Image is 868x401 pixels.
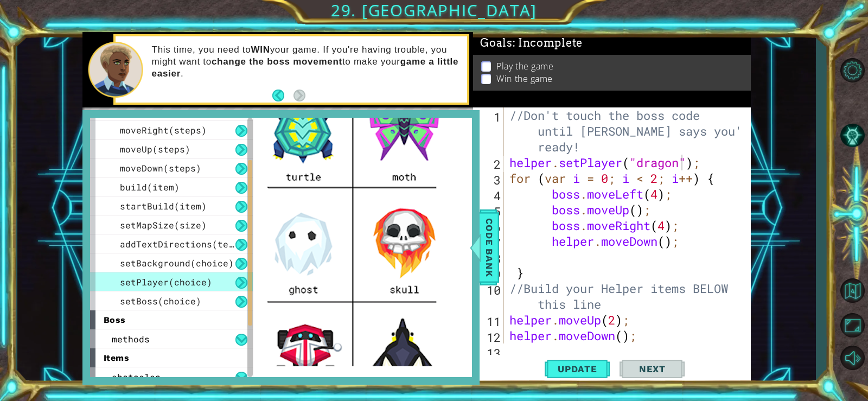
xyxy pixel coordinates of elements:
button: Update [545,355,610,383]
span: methods [112,333,150,345]
div: 11 [475,314,504,329]
div: 10 [475,282,504,314]
div: items [90,348,253,367]
div: 12 [475,329,504,345]
a: Back to Map [837,273,868,309]
button: Level Options [837,55,868,85]
button: Next [293,90,305,101]
span: addTextDirections(text) [120,238,245,250]
span: build(item) [120,181,180,193]
span: : Incomplete [513,36,583,49]
strong: game a little easier [152,56,459,79]
span: Code Bank [481,214,498,281]
button: Next [620,355,685,383]
span: moveDown(steps) [120,162,201,174]
span: setMapSize(size) [120,219,207,231]
div: 5 [475,203,504,219]
span: moveRight(steps) [120,124,207,136]
span: boss [104,315,126,325]
button: AI Hint [837,120,868,150]
p: This time, you need to your game. If you're having trouble, you might want to to make your . [152,44,459,80]
span: setBackground(choice) [120,257,234,269]
span: setPlayer(choice) [120,276,212,288]
p: Play the game [496,60,553,72]
span: items [104,353,130,363]
button: Back to Map [837,275,868,307]
span: obstacles [112,371,161,383]
span: Update [547,364,608,374]
div: 1 [475,109,504,156]
div: 13 [475,345,504,361]
strong: WIN [251,44,270,55]
span: setBoss(choice) [120,295,201,307]
span: Next [628,364,676,374]
button: Mute [837,343,868,373]
div: 2 [475,156,504,172]
span: Goals [480,36,583,50]
span: moveUp(steps) [120,143,190,155]
div: 3 [475,172,504,188]
strong: change the boss movement [212,56,342,67]
p: Win the game [496,73,553,85]
div: 4 [475,188,504,203]
button: Back [272,90,293,101]
div: boss [90,310,253,329]
button: Maximize Browser [837,311,868,340]
span: startBuild(item) [120,200,207,212]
